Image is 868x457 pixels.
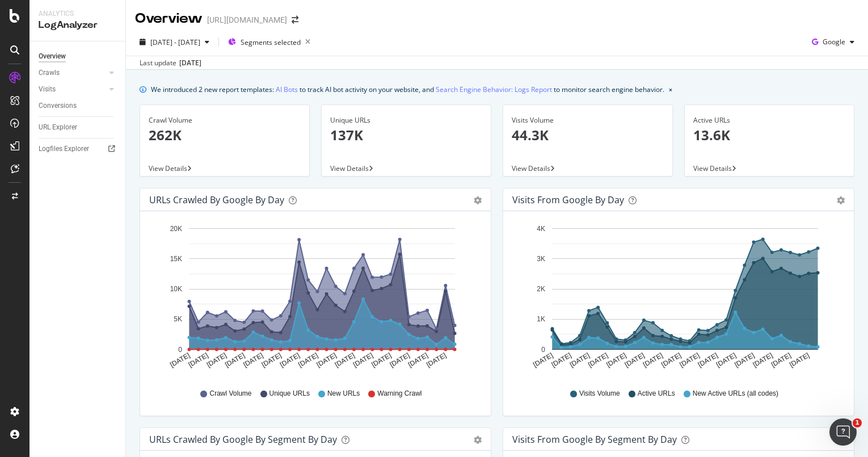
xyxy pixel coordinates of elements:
[39,83,56,95] div: Visits
[370,351,393,369] text: [DATE]
[39,19,116,32] div: LogAnalyzer
[377,389,422,399] span: Warning Crawl
[39,143,89,155] div: Logfiles Explorer
[823,37,845,47] span: Google
[807,33,859,51] button: Google
[837,196,845,204] div: gear
[140,83,854,95] div: info banner
[693,163,732,173] span: View Details
[330,125,482,145] p: 137K
[532,351,554,369] text: [DATE]
[39,51,66,62] div: Overview
[149,115,301,125] div: Crawl Volume
[770,351,793,369] text: [DATE]
[150,37,200,47] span: [DATE] - [DATE]
[512,220,845,378] svg: A chart.
[638,389,675,399] span: Active URLs
[541,346,545,354] text: 0
[679,351,701,369] text: [DATE]
[693,389,778,399] span: New Active URLs (all codes)
[537,285,545,293] text: 2K
[207,14,287,26] div: [URL][DOMAIN_NAME]
[537,255,545,263] text: 3K
[260,351,283,369] text: [DATE]
[39,121,77,133] div: URL Explorer
[168,351,191,369] text: [DATE]
[170,225,182,233] text: 20K
[352,351,374,369] text: [DATE]
[39,100,117,112] a: Conversions
[327,389,360,399] span: New URLs
[224,351,246,369] text: [DATE]
[512,194,624,206] div: Visits from Google by day
[389,351,411,369] text: [DATE]
[829,418,857,446] iframe: Intercom live chat
[733,351,756,369] text: [DATE]
[587,351,609,369] text: [DATE]
[209,389,251,399] span: Crawl Volume
[241,37,301,47] span: Segments selected
[39,67,106,79] a: Crawls
[330,163,369,173] span: View Details
[179,58,201,68] div: [DATE]
[693,125,845,145] p: 13.6K
[568,351,591,369] text: [DATE]
[174,316,182,324] text: 5K
[537,316,545,324] text: 1K
[334,351,356,369] text: [DATE]
[788,351,811,369] text: [DATE]
[292,16,298,24] div: arrow-right-arrow-left
[242,351,264,369] text: [DATE]
[436,83,552,95] a: Search Engine Behavior: Logs Report
[149,125,301,145] p: 262K
[39,143,117,155] a: Logfiles Explorer
[39,100,77,112] div: Conversions
[579,389,620,399] span: Visits Volume
[752,351,774,369] text: [DATE]
[279,351,301,369] text: [DATE]
[697,351,719,369] text: [DATE]
[39,51,117,62] a: Overview
[140,58,201,68] div: Last update
[605,351,627,369] text: [DATE]
[276,83,298,95] a: AI Bots
[297,351,319,369] text: [DATE]
[170,255,182,263] text: 15K
[715,351,738,369] text: [DATE]
[315,351,338,369] text: [DATE]
[170,285,182,293] text: 10K
[512,115,664,125] div: Visits Volume
[149,220,482,378] svg: A chart.
[135,9,203,28] div: Overview
[269,389,310,399] span: Unique URLs
[151,83,664,95] div: We introduced 2 new report templates: to track AI bot activity on your website, and to monitor se...
[407,351,429,369] text: [DATE]
[512,434,677,445] div: Visits from Google By Segment By Day
[149,434,337,445] div: URLs Crawled by Google By Segment By Day
[660,351,682,369] text: [DATE]
[425,351,448,369] text: [DATE]
[330,115,482,125] div: Unique URLs
[149,194,284,206] div: URLs Crawled by Google by day
[853,418,862,427] span: 1
[149,163,187,173] span: View Details
[666,81,675,98] button: close banner
[224,33,315,51] button: Segments selected
[205,351,228,369] text: [DATE]
[693,115,845,125] div: Active URLs
[135,33,214,51] button: [DATE] - [DATE]
[550,351,573,369] text: [DATE]
[474,196,482,204] div: gear
[642,351,664,369] text: [DATE]
[512,163,550,173] span: View Details
[187,351,210,369] text: [DATE]
[537,225,545,233] text: 4K
[623,351,646,369] text: [DATE]
[178,346,182,354] text: 0
[512,125,664,145] p: 44.3K
[39,67,60,79] div: Crawls
[39,121,117,133] a: URL Explorer
[474,436,482,444] div: gear
[39,9,116,19] div: Analytics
